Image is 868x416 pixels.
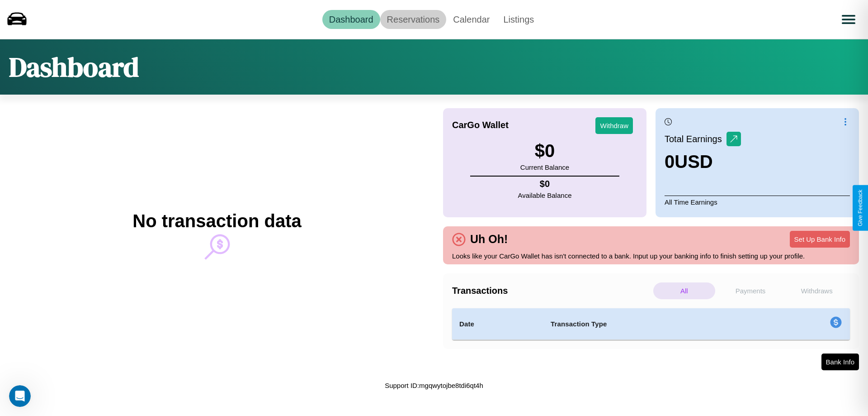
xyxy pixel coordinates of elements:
p: Payments [720,282,782,299]
p: Support ID: mgqwytojbe8tdi6qt4h [385,379,483,392]
h2: No transaction data [132,211,301,231]
h3: $ 0 [520,141,569,161]
p: Withdraws [786,282,848,299]
button: Open menu [836,7,861,32]
h4: Uh Oh! [466,233,512,246]
button: Withdraw [595,117,633,134]
p: All Time Earnings [665,196,850,208]
h4: Transaction Type [551,319,756,330]
p: Current Balance [520,161,569,173]
h4: Transactions [452,286,651,296]
a: Calendar [446,10,496,29]
a: Dashboard [322,10,380,29]
h3: 0 USD [665,152,741,172]
button: Bank Info [821,354,859,370]
p: Total Earnings [665,131,726,147]
p: Looks like your CarGo Wallet has isn't connected to a bank. Input up your banking info to finish ... [452,250,850,262]
h1: Dashboard [9,48,139,86]
h4: CarGo Wallet [452,120,509,130]
p: Available Balance [518,189,572,201]
table: simple table [452,308,850,340]
a: Listings [496,10,541,29]
a: Reservations [380,10,447,29]
p: All [653,282,715,299]
button: Set Up Bank Info [790,231,850,248]
iframe: Intercom live chat [9,385,31,407]
h4: $ 0 [518,179,572,189]
div: Give Feedback [857,190,863,226]
h4: Date [459,319,536,330]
